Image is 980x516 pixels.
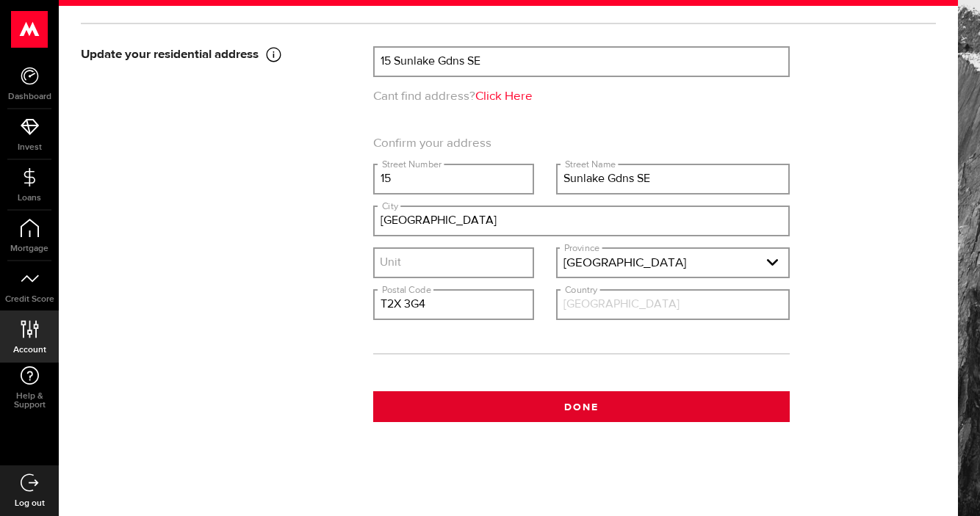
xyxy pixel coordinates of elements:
span: Cant find address? [373,90,533,103]
input: Suite (Optional) [375,249,533,277]
input: Address [375,48,788,76]
label: Postal Code [378,280,433,298]
input: Postal Code [375,291,533,319]
input: Street Number [375,165,533,193]
div: Update your residential address [81,46,425,64]
input: City [375,207,788,235]
button: Open LiveChat chat widget [12,6,56,50]
a: Click Here [475,90,533,103]
button: Done [373,391,790,422]
span: Confirm your address [362,135,801,153]
a: expand select [558,249,788,277]
input: Street Name [558,165,788,193]
label: Street Number [378,154,444,172]
label: Province [560,238,602,256]
label: Street Name [561,154,618,172]
label: Country [561,280,600,298]
input: Country [558,291,788,319]
label: City [378,196,400,214]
